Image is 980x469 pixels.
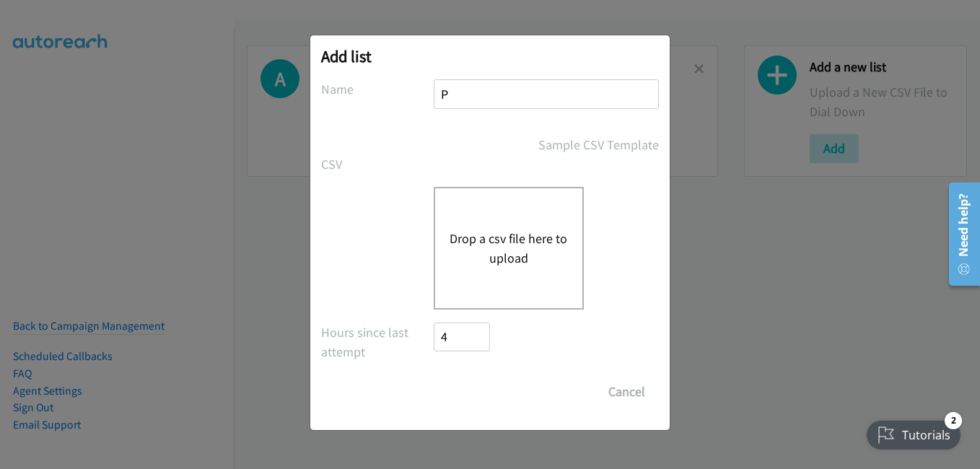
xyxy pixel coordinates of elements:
[321,323,434,361] label: Hours since last attempt
[595,377,659,406] button: Cancel
[321,46,659,66] h2: Add list
[450,229,568,268] button: Drop a csv file here to upload
[538,135,659,154] a: Sample CSV Template
[858,406,969,458] iframe: Checklist
[938,177,980,292] iframe: Resource Center
[321,79,434,99] label: Name
[321,154,434,174] label: CSV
